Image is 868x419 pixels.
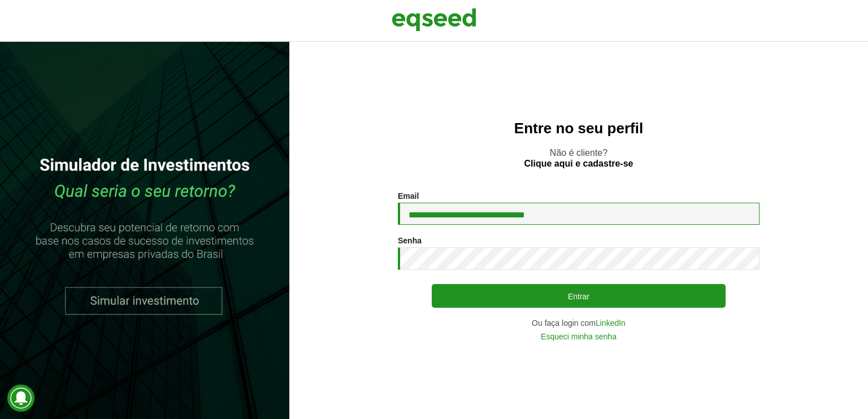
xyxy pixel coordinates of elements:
button: Entrar [432,284,726,308]
p: Não é cliente? [312,147,845,169]
img: EqSeed Logo [392,6,476,34]
label: Email [398,192,419,200]
h2: Entre no seu perfil [312,120,845,137]
a: Clique aqui e cadastre-se [524,159,633,168]
a: Esqueci minha senha [541,333,617,341]
a: LinkedIn [596,319,626,327]
label: Senha [398,237,422,245]
div: Ou faça login com [398,319,759,327]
